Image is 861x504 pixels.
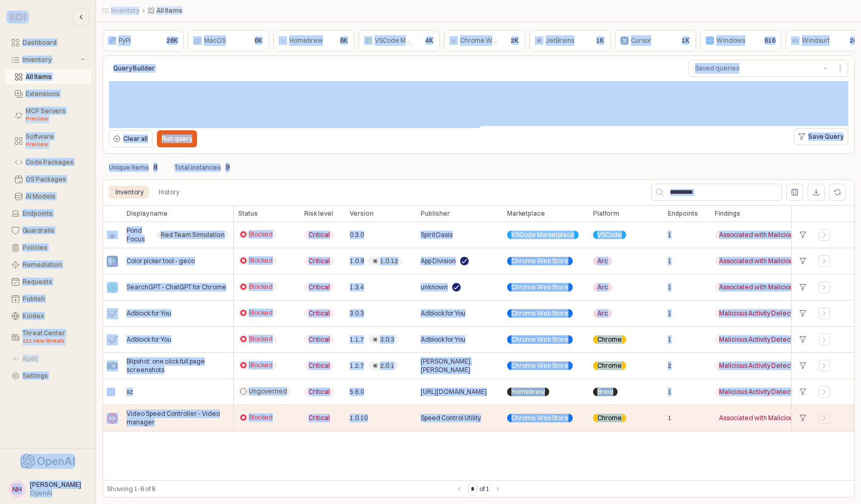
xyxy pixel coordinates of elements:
[127,226,152,243] span: Pond Focus
[159,186,179,199] div: History
[350,335,364,344] span: 1.1.7
[157,130,197,147] button: Run query
[109,130,153,147] button: Clear all
[375,36,438,45] span: VSCode Marketplace
[102,480,855,498] div: Table toolbar
[668,309,672,318] span: 1
[109,81,848,125] iframe: QueryBuildingItay
[22,278,85,286] div: Requests
[764,36,776,45] p: 616
[249,361,273,369] span: Blocked
[22,355,85,363] div: Audit
[109,163,149,172] p: Unique items
[421,309,465,318] span: Adblock for You
[850,36,861,45] p: 260
[546,36,574,45] span: JetBrains
[309,257,330,265] span: Critical
[119,35,131,46] div: PyPI
[350,388,364,396] span: 5.6.0
[153,162,157,173] p: 8
[380,335,394,344] div: 3.0.3
[796,359,810,373] div: +
[162,135,192,143] p: Run query
[26,176,85,183] div: OS Packages
[5,129,91,153] button: Software
[175,163,221,172] p: Total instances
[511,257,568,265] span: Chrome Web Store
[668,257,672,265] span: 1
[668,209,698,218] span: Endpoints
[719,309,801,318] span: Malicious Activity Detected
[597,283,608,292] span: Arc
[289,35,323,46] div: Homebrew
[511,309,568,318] span: Chrome Web Store
[309,335,330,344] span: Critical
[5,223,91,238] button: Guardrails
[511,36,519,45] p: 2K
[796,228,810,242] div: +
[26,115,85,123] div: Preview
[719,361,801,370] span: Malicious Activity Detected
[597,231,622,239] span: VSCode
[715,209,740,218] span: Findings
[511,361,568,370] span: Chrome Web Store
[511,283,568,292] span: Chrome Web Store
[597,414,622,422] span: Chrome
[255,36,263,45] p: 6K
[113,64,251,73] p: Query Builder
[249,256,273,265] span: Blocked
[22,210,85,217] div: Endpoints
[107,484,453,494] div: Showing 1-8 of 8
[22,337,85,345] div: 121 new threats
[421,335,465,344] span: Adblock for You
[5,35,91,50] button: Dashboard
[796,411,810,425] div: +
[808,132,843,141] p: Save Query
[26,90,85,98] div: Extensions
[167,36,178,45] p: 26K
[631,35,651,46] div: Cursor
[421,283,448,292] span: unknown
[5,86,91,101] button: Extensions
[597,361,622,370] span: Chrome
[689,60,819,76] button: Saved queries
[796,280,810,294] div: +
[127,388,133,396] span: xz
[5,189,91,204] button: AI Models
[26,159,85,166] div: Code Packages
[444,30,525,51] div: Chrome Web Store2K
[802,35,830,46] div: Windsurf
[597,335,622,344] span: Chrome
[5,368,91,383] button: Settings
[668,231,672,239] span: 1
[507,209,545,218] span: Marketplace
[421,388,487,396] span: [URL][DOMAIN_NAME]
[460,36,517,45] span: Chrome Web Store
[22,244,85,251] div: Policies
[796,306,810,320] div: +
[819,60,832,76] button: Show suggestions
[5,69,91,84] button: All Items
[102,6,604,15] nav: Breadcrumbs
[479,484,489,494] label: of 1
[102,30,184,51] div: PyPI26K
[425,36,433,45] p: 4K
[340,36,348,45] p: 6K
[719,257,801,265] span: Associated with Malicious Campaign
[26,140,85,149] div: Preview
[22,295,85,303] div: Publish
[5,326,91,349] button: Threat Center
[309,231,330,239] span: Critical
[5,104,91,127] button: MCP Servers
[359,30,440,51] div: VSCode Marketplace4K
[249,335,273,343] span: Blocked
[350,414,368,422] span: 1.0.10
[26,193,85,200] div: AI Models
[682,36,690,45] p: 1K
[668,283,672,292] span: 1
[421,231,453,239] span: SpiritOasis
[309,283,330,292] span: Critical
[719,231,801,239] span: Associated with Malicious Campaign
[668,361,672,370] span: 2
[22,227,85,234] div: Guardrails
